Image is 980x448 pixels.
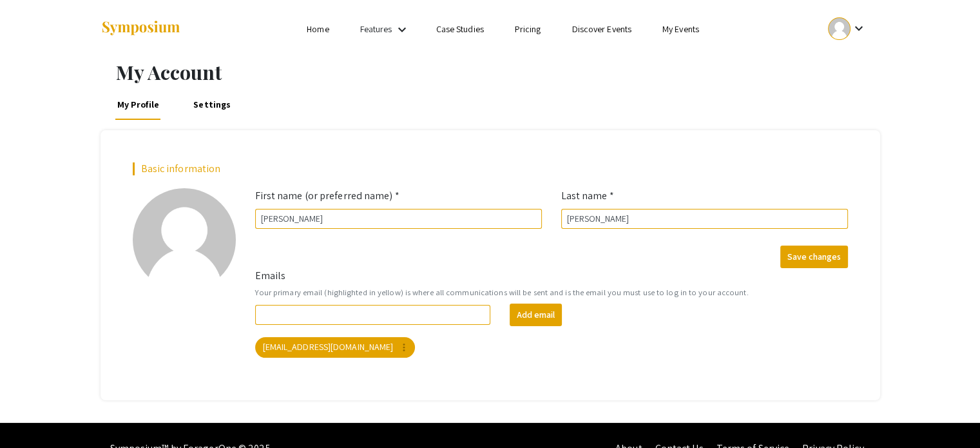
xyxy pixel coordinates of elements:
button: Expand account dropdown [814,14,879,43]
a: Home [307,23,329,35]
label: Emails [255,268,286,284]
mat-chip-list: Your emails [255,335,848,360]
button: Save changes [780,246,848,268]
a: My Profile [115,89,162,120]
a: My Events [662,23,699,35]
a: Settings [191,89,233,120]
label: Last name * [561,188,614,204]
a: Case Studies [436,23,484,35]
mat-icon: Expand Features list [394,22,410,37]
a: Pricing [515,23,541,35]
label: First name (or preferred name) * [255,188,399,204]
h2: Basic information [133,162,848,175]
button: Add email [510,304,562,326]
app-email-chip: Your primary email [253,335,418,360]
iframe: Chat [10,390,55,438]
mat-icon: more_vert [398,342,410,353]
a: Discover Events [572,23,631,35]
a: Features [360,23,392,35]
h1: My Account [116,61,880,84]
small: Your primary email (highlighted in yellow) is where all communications will be sent and is the em... [255,286,848,298]
img: Symposium by ForagerOne [101,20,181,37]
mat-chip: [EMAIL_ADDRESS][DOMAIN_NAME] [255,337,416,358]
mat-icon: Expand account dropdown [850,21,866,36]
